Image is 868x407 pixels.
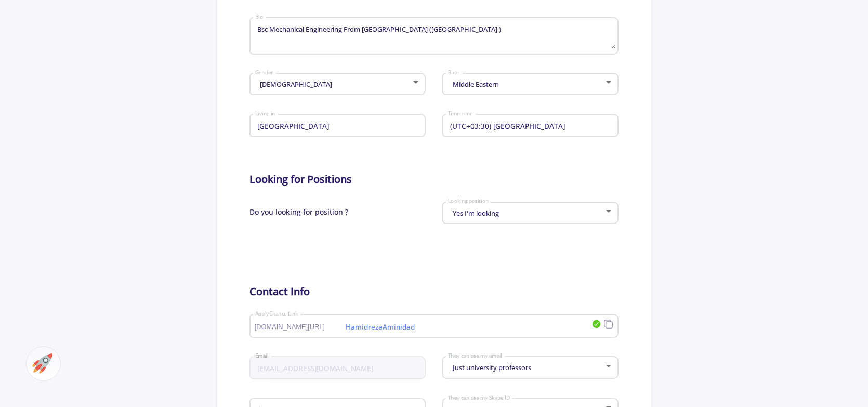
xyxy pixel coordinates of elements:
h5: Contact Info [249,285,619,298]
span: Do you looking for position ? [249,198,348,235]
span: Middle Eastern [450,80,499,89]
img: ac-market [32,353,52,374]
span: Yes I'm looking [450,208,499,218]
span: [DOMAIN_NAME][URL] [255,323,345,331]
span: Just university professors [450,363,531,372]
h5: Looking for Positions [249,173,619,186]
span: [DEMOGRAPHIC_DATA] [257,80,332,89]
